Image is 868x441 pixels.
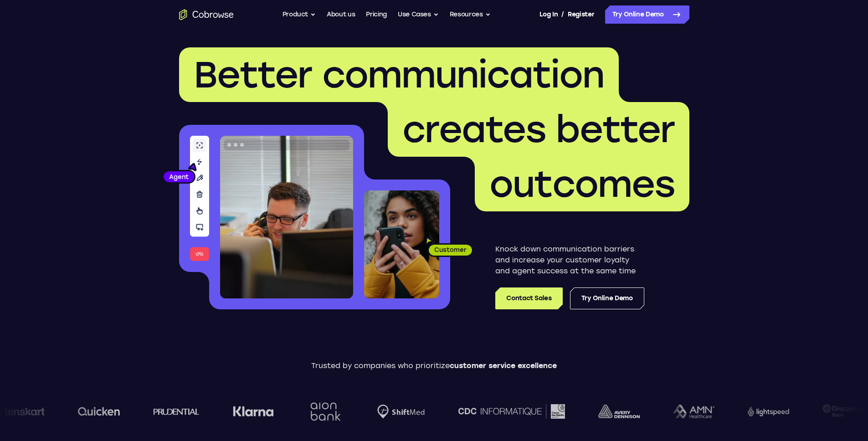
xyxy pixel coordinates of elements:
a: Try Online Demo [570,287,644,309]
img: CDC Informatique [457,404,563,418]
img: AMN Healthcare [672,405,713,419]
a: Register [568,5,594,24]
a: Try Online Demo [605,5,689,24]
img: Lightspeed [746,406,788,416]
span: Better communication [194,53,604,97]
img: Klarna [231,406,272,417]
img: A customer support agent talking on the phone [220,136,353,298]
span: / [561,9,564,20]
button: Use Cases [398,5,439,24]
button: Product [282,5,316,24]
a: Log In [539,5,558,24]
button: Resources [450,5,491,24]
span: creates better [402,108,675,151]
span: outcomes [489,162,675,206]
img: Shiftmed [376,405,423,419]
a: Go to the home page [179,9,234,20]
img: prudential [152,408,198,415]
img: avery-dennison [597,405,638,418]
a: About us [327,5,355,24]
p: Knock down communication barriers and increase your customer loyalty and agent success at the sam... [495,244,644,277]
img: Aion Bank [306,393,343,430]
img: A customer holding their phone [364,190,439,298]
span: customer service excellence [450,361,557,370]
a: Pricing [366,5,387,24]
a: Contact Sales [495,287,562,309]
